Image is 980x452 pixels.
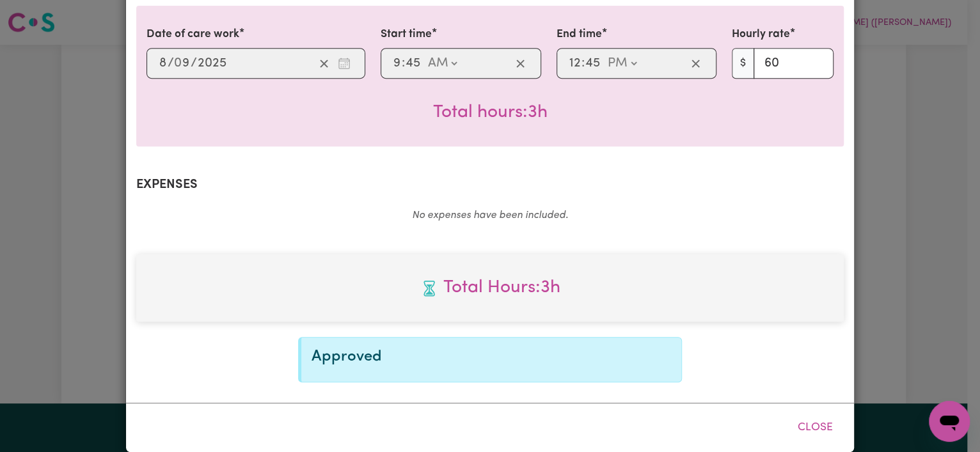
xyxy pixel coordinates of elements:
iframe: Button to launch messaging window [929,401,970,442]
span: Total hours worked: 3 hours [146,274,834,301]
span: / [168,56,174,70]
em: No expenses have been included. [412,210,568,221]
button: Close [787,414,844,442]
input: -- [159,54,168,73]
span: 0 [174,57,182,70]
input: -- [569,54,581,73]
span: Approved [312,349,382,364]
label: Start time [381,26,432,43]
input: ---- [197,54,227,73]
input: -- [405,54,422,73]
label: Hourly rate [732,26,790,43]
span: $ [732,48,754,79]
span: Total hours worked: 3 hours [433,104,548,121]
label: Date of care work [146,26,239,43]
input: -- [585,54,601,73]
label: End time [557,26,602,43]
h2: Expenses [136,177,844,192]
span: : [402,56,405,70]
span: : [581,56,585,70]
input: -- [393,54,402,73]
button: Clear date [314,54,334,73]
span: / [191,56,197,70]
button: Enter the date of care work [334,54,354,73]
input: -- [175,54,191,73]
